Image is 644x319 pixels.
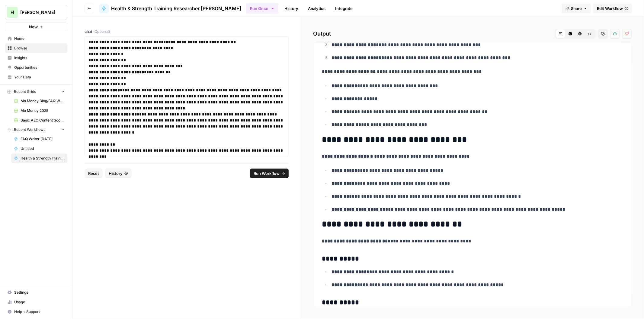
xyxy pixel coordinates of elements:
[11,106,67,115] a: Mo Money 2025
[5,34,67,43] a: Home
[11,96,67,106] a: Mo Money Blog/FAQ Writer
[111,5,241,12] span: Health & Strength Training Researcher [PERSON_NAME]
[5,297,67,307] a: Usage
[11,144,67,153] a: Untitled
[5,5,67,20] button: Workspace: Hasbrook
[304,4,329,13] a: Analytics
[85,169,103,178] button: Reset
[21,136,65,142] span: FAQ Writer [DATE]
[5,288,67,297] a: Settings
[254,170,280,176] span: Run Workflow
[11,134,67,144] a: FAQ Writer [DATE]
[93,29,110,34] span: (Optional)
[29,24,38,30] span: New
[332,4,356,13] a: Integrate
[5,87,67,96] button: Recent Grids
[14,65,65,70] span: Opportunities
[14,290,65,295] span: Settings
[250,169,289,178] button: Run Workflow
[20,9,57,15] span: [PERSON_NAME]
[105,169,132,178] button: History
[109,170,123,176] span: History
[562,4,591,13] button: Share
[14,127,45,132] span: Recent Workflows
[14,309,65,314] span: Help + Support
[99,4,241,13] a: Health & Strength Training Researcher [PERSON_NAME]
[5,22,67,31] button: New
[14,55,65,61] span: Insights
[21,156,65,161] span: Health & Strength Training Researcher [PERSON_NAME]
[11,153,67,163] a: Health & Strength Training Researcher [PERSON_NAME]
[14,46,65,51] span: Browse
[14,74,65,80] span: Your Data
[5,72,67,82] a: Your Data
[313,29,632,39] h2: Output
[5,63,67,72] a: Opportunities
[281,4,302,13] a: History
[593,4,632,13] a: Edit Workflow
[21,118,65,123] span: Basic AEO Content Scorecard with Improvement Report Grid
[21,108,65,113] span: Mo Money 2025
[21,146,65,151] span: Untitled
[21,98,65,104] span: Mo Money Blog/FAQ Writer
[14,89,36,94] span: Recent Grids
[571,5,582,11] span: Share
[11,115,67,125] a: Basic AEO Content Scorecard with Improvement Report Grid
[5,53,67,63] a: Insights
[14,299,65,305] span: Usage
[11,9,14,16] span: H
[85,29,289,34] label: chat
[14,36,65,41] span: Home
[88,170,99,176] span: Reset
[5,307,67,317] button: Help + Support
[246,3,278,14] button: Run Once
[597,5,623,11] span: Edit Workflow
[5,43,67,53] a: Browse
[5,125,67,134] button: Recent Workflows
